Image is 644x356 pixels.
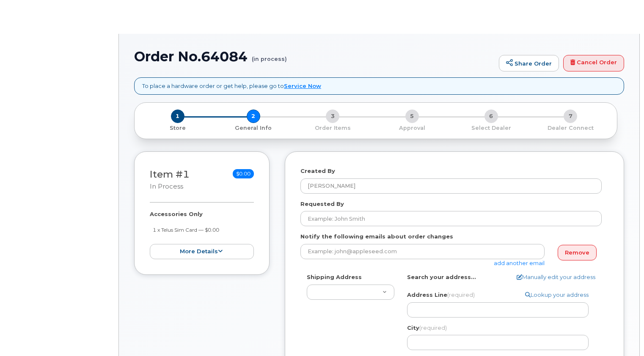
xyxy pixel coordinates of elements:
input: Example: John Smith [300,211,602,226]
h1: Order No.64084 [134,49,495,64]
label: Address Line [407,291,475,299]
a: Share Order [499,55,559,72]
a: Remove [558,245,597,260]
a: 1 Store [141,123,214,132]
span: $0.00 [233,169,254,178]
a: Manually edit your address [517,273,595,281]
label: Search your address... [407,273,476,281]
span: (required) [447,291,475,298]
input: Example: john@appleseed.com [300,244,545,259]
strong: Accessories Only [150,211,203,217]
a: add another email [494,260,545,266]
label: Shipping Address [307,273,362,281]
label: Notify the following emails about order changes [300,233,453,241]
h3: Item #1 [150,169,190,191]
label: Requested By [300,200,344,208]
a: Service Now [284,82,321,89]
small: in process [150,183,183,190]
p: Store [145,124,210,132]
span: 1 [171,110,184,123]
label: City [407,324,447,332]
small: 1 x Telus Sim Card — $0.00 [153,227,219,233]
p: To place a hardware order or get help, please go to [142,82,321,90]
a: Cancel Order [563,55,624,72]
label: Created By [300,167,335,175]
small: (in process) [252,49,287,62]
a: Lookup your address [525,291,589,299]
button: more details [150,244,254,260]
span: (required) [419,324,447,331]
